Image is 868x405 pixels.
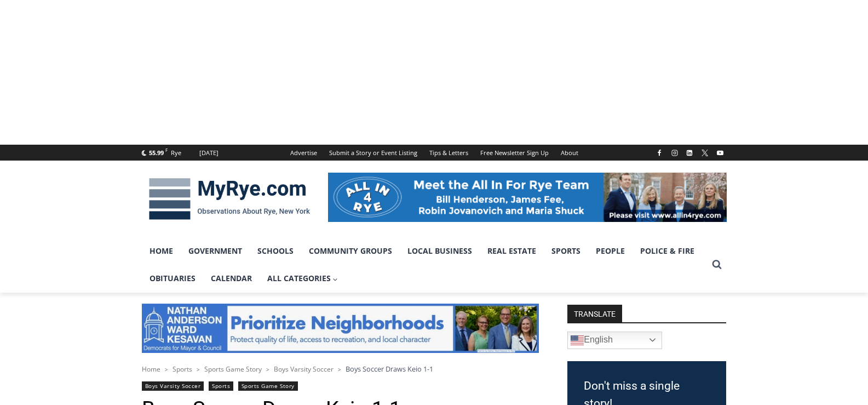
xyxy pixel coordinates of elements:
[238,381,298,391] a: Sports Game Story
[714,146,727,159] a: YouTube
[474,145,555,161] a: Free Newsletter Sign Up
[181,237,250,265] a: Government
[274,364,334,374] a: Boys Varsity Soccer
[267,272,338,284] span: All Categories
[142,265,203,292] a: Obituaries
[698,146,711,159] a: X
[149,149,164,157] span: 55.99
[142,363,539,374] nav: Breadcrumbs
[197,366,200,373] span: >
[165,147,168,153] span: F
[142,364,160,374] a: Home
[199,148,219,158] div: [DATE]
[544,237,588,265] a: Sports
[266,366,269,373] span: >
[173,364,192,374] a: Sports
[346,364,433,374] span: Boys Soccer Draws Keio 1-1
[683,146,696,159] a: Linkedin
[653,146,666,159] a: Facebook
[165,366,168,373] span: >
[338,366,341,373] span: >
[142,381,204,391] a: Boys Varsity Soccer
[571,334,584,347] img: en
[588,237,633,265] a: People
[284,145,323,161] a: Advertise
[203,265,260,292] a: Calendar
[328,173,727,222] img: All in for Rye
[284,145,584,161] nav: Secondary Navigation
[668,146,681,159] a: Instagram
[260,265,346,292] a: All Categories
[555,145,584,161] a: About
[567,332,662,349] a: English
[480,237,544,265] a: Real Estate
[423,145,474,161] a: Tips & Letters
[142,237,707,293] nav: Primary Navigation
[250,237,301,265] a: Schools
[400,237,480,265] a: Local Business
[142,170,317,227] img: MyRye.com
[323,145,423,161] a: Submit a Story or Event Listing
[707,255,727,275] button: View Search Form
[567,305,622,322] strong: TRANSLATE
[142,237,181,265] a: Home
[171,148,181,158] div: Rye
[633,237,702,265] a: Police & Fire
[209,381,233,391] a: Sports
[301,237,400,265] a: Community Groups
[204,364,262,374] a: Sports Game Story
